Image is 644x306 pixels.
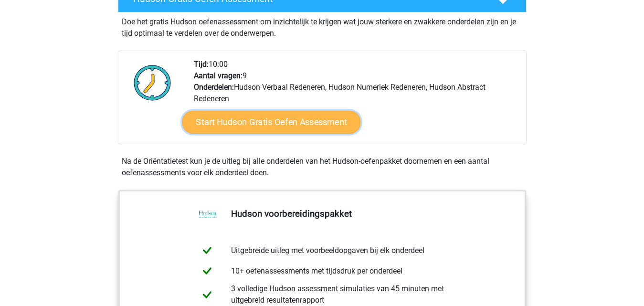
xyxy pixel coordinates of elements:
[194,71,243,80] b: Aantal vragen:
[118,156,527,179] div: Na de Oriëntatietest kun je de uitleg bij alle onderdelen van het Hudson-oefenpakket doornemen en...
[118,12,527,39] div: Doe het gratis Hudson oefenassessment om inzichtelijk te krijgen wat jouw sterkere en zwakkere on...
[128,59,177,106] img: Klok
[194,83,234,92] b: Onderdelen:
[187,59,526,144] div: 10:00 9 Hudson Verbaal Redeneren, Hudson Numeriek Redeneren, Hudson Abstract Redeneren
[194,60,209,69] b: Tijd:
[182,111,360,134] a: Start Hudson Gratis Oefen Assessment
